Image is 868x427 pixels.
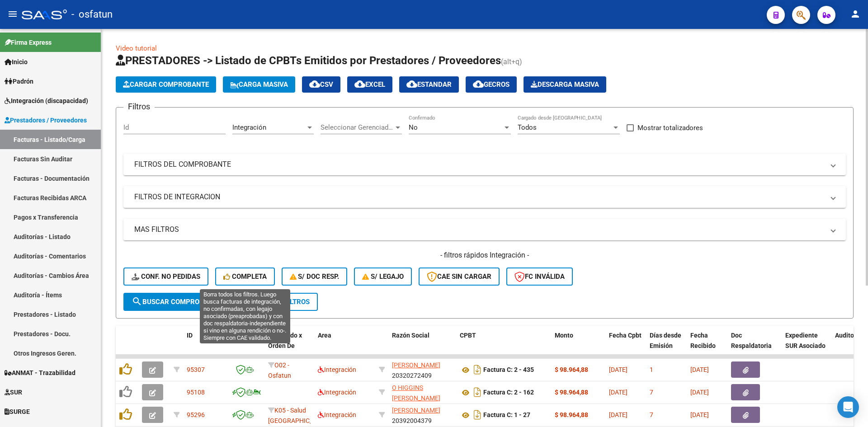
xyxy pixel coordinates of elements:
datatable-header-cell: ID [183,326,228,366]
button: S/ Doc Resp. [282,267,348,286]
button: EXCEL [347,76,392,93]
span: FC Inválida [514,272,565,281]
span: Integración (discapacidad) [5,96,88,106]
button: Descarga Masiva [524,76,606,93]
span: Todos [518,123,537,131]
span: - osfatun [71,5,113,24]
span: Fecha Recibido [690,332,716,349]
span: Integración [318,366,356,373]
datatable-header-cell: Doc Respaldatoria [727,326,782,366]
span: Carga Masiva [230,80,288,89]
span: Estandar [406,80,452,89]
datatable-header-cell: CPBT [456,326,551,366]
span: Integración [318,411,356,418]
mat-panel-title: MAS FILTROS [134,225,824,235]
span: 95296 [187,411,205,418]
span: S/ Doc Resp. [290,272,340,281]
span: Seleccionar Gerenciador [321,123,394,131]
datatable-header-cell: Razón Social [388,326,456,366]
span: S/ legajo [362,272,404,281]
span: K05 - Salud [GEOGRAPHIC_DATA] [268,407,329,424]
mat-icon: delete [245,296,255,307]
span: Area [318,332,331,339]
span: 1 [650,366,653,373]
span: [DATE] [609,411,627,418]
span: SURGE [5,407,30,417]
span: CAE [232,332,244,339]
div: 20392004379 [392,405,453,424]
strong: Factura C: 2 - 162 [483,389,534,396]
app-download-masive: Descarga masiva de comprobantes (adjuntos) [524,76,606,93]
h4: - filtros rápidos Integración - [123,250,846,260]
span: ANMAT - Trazabilidad [5,368,75,378]
div: 27358980592 [392,383,453,402]
button: Conf. no pedidas [123,267,208,286]
a: Video tutorial [116,44,157,52]
span: Fecha Cpbt [609,332,642,339]
strong: $ 98.964,88 [555,366,588,373]
strong: Factura C: 2 - 435 [483,366,534,374]
mat-icon: cloud_download [309,79,320,89]
span: Días desde Emisión [650,332,681,349]
div: Open Intercom Messenger [837,396,859,418]
mat-expansion-panel-header: FILTROS DE INTEGRACION [123,186,846,208]
datatable-header-cell: Monto [551,326,605,366]
span: ID [187,332,193,339]
span: Facturado x Orden De [268,332,302,349]
mat-panel-title: FILTROS DE INTEGRACION [134,192,824,202]
span: Descarga Masiva [531,80,599,89]
datatable-header-cell: Facturado x Orden De [264,326,314,366]
span: [PERSON_NAME] [392,407,440,414]
mat-icon: person [850,9,861,19]
span: CSV [309,80,333,89]
datatable-header-cell: CAE [228,326,264,366]
mat-panel-title: FILTROS DEL COMPROBANTE [134,160,824,169]
span: Padrón [5,76,33,86]
span: 7 [650,411,653,418]
datatable-header-cell: Expediente SUR Asociado [782,326,831,366]
datatable-header-cell: Area [314,326,375,366]
span: PRESTADORES -> Listado de CPBTs Emitidos por Prestadores / Proveedores [116,54,501,67]
button: Carga Masiva [223,76,295,93]
i: Descargar documento [472,362,483,377]
strong: $ 98.964,88 [555,411,588,418]
button: Estandar [399,76,459,93]
mat-icon: menu [7,9,18,19]
mat-expansion-panel-header: FILTROS DEL COMPROBANTE [123,154,846,175]
button: Gecros [466,76,517,93]
datatable-header-cell: Días desde Emisión [646,326,687,366]
span: Integración [318,389,356,396]
button: S/ legajo [354,267,412,286]
button: Cargar Comprobante [116,76,216,93]
span: 95307 [187,366,205,373]
button: Buscar Comprobante [123,293,229,311]
strong: $ 98.964,88 [555,389,588,396]
mat-expansion-panel-header: MAS FILTROS [123,219,846,240]
span: 95108 [187,389,205,396]
i: Descargar documento [472,408,483,422]
span: [DATE] [609,366,627,373]
datatable-header-cell: Fecha Cpbt [605,326,646,366]
button: FC Inválida [506,267,573,286]
button: CSV [302,76,340,93]
span: Doc Respaldatoria [731,332,772,349]
i: Descargar documento [472,385,483,399]
mat-icon: search [132,296,142,307]
span: (alt+q) [501,57,522,66]
mat-icon: cloud_download [473,79,484,89]
span: Firma Express [5,38,52,47]
span: [PERSON_NAME] [392,361,440,369]
span: Razón Social [392,332,429,339]
button: Borrar Filtros [236,293,318,311]
span: [DATE] [690,366,709,373]
datatable-header-cell: Fecha Recibido [687,326,727,366]
span: Expediente SUR Asociado [785,332,826,349]
button: Completa [215,267,275,286]
span: Gecros [473,80,509,89]
span: Cargar Comprobante [123,80,209,89]
span: Integración [232,123,266,131]
span: Buscar Comprobante [132,298,221,306]
span: CPBT [460,332,476,339]
span: Prestadores / Proveedores [5,115,87,125]
strong: Factura C: 1 - 27 [483,412,530,419]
